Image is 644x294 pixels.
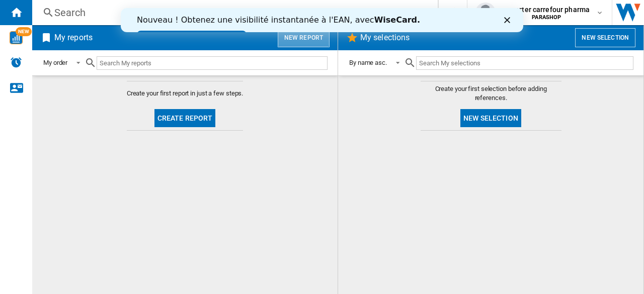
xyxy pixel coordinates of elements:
div: Fermer [383,9,393,15]
img: profile.jpg [475,3,496,23]
h2: My selections [358,28,412,47]
h2: My reports [52,28,95,47]
span: NEW [16,27,32,36]
button: New selection [460,109,521,127]
img: alerts-logo.svg [10,56,22,68]
div: My order [43,59,67,66]
div: Search [54,6,412,20]
input: Search My selections [416,56,633,70]
a: Essayez dès maintenant ! [16,23,126,35]
span: Create your first report in just a few steps. [127,89,244,98]
div: By name asc. [349,59,387,66]
span: Create your first selection before adding references. [421,84,561,103]
button: Create report [154,109,216,127]
span: exporter carrefour pharma [504,5,590,15]
iframe: Intercom live chat bannière [121,8,523,32]
button: New report [278,28,330,47]
img: wise-card.svg [10,31,23,44]
button: New selection [575,28,635,47]
b: PARASHOP [532,14,561,21]
input: Search My reports [97,56,328,70]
